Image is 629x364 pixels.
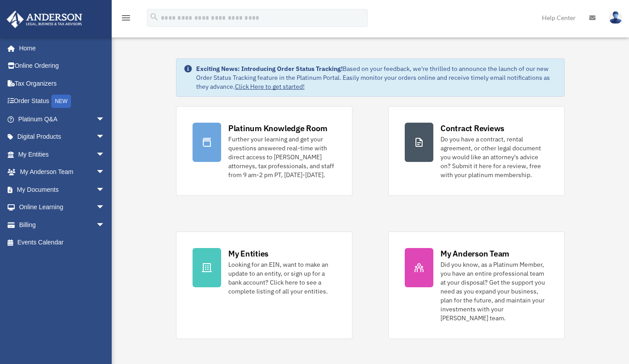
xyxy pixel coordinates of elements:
i: menu [121,12,131,23]
span: arrow_drop_down [96,128,114,146]
span: arrow_drop_down [96,145,114,164]
a: My Anderson Team Did you know, as a Platinum Member, you have an entire professional team at your... [388,232,565,339]
div: Did you know, as a Platinum Member, you have an entire professional team at your disposal? Get th... [440,260,548,323]
div: My Entities [228,248,268,259]
strong: Exciting News: Introducing Order Status Tracking! [196,65,343,73]
a: My Entities Looking for an EIN, want to make an update to an entity, or sign up for a bank accoun... [176,232,352,339]
span: arrow_drop_down [96,163,114,182]
div: Contract Reviews [440,123,504,134]
a: Billingarrow_drop_down [6,216,118,234]
div: Platinum Knowledge Room [228,123,327,134]
a: Tax Organizers [6,74,118,92]
a: Click Here to get started! [235,83,305,91]
a: My Anderson Teamarrow_drop_down [6,163,118,181]
div: My Anderson Team [440,248,509,259]
div: Looking for an EIN, want to make an update to an entity, or sign up for a bank account? Click her... [228,260,336,296]
i: search [149,12,159,22]
a: My Documentsarrow_drop_down [6,181,118,199]
span: arrow_drop_down [96,199,114,217]
a: Online Learningarrow_drop_down [6,199,118,216]
img: Anderson Advisors Platinum Portal [4,11,85,28]
a: Digital Productsarrow_drop_down [6,128,118,146]
a: Home [6,39,114,57]
span: arrow_drop_down [96,216,114,234]
div: NEW [51,95,71,108]
a: Contract Reviews Do you have a contract, rental agreement, or other legal document you would like... [388,106,565,196]
div: Based on your feedback, we're thrilled to announce the launch of our new Order Status Tracking fe... [196,64,557,91]
span: arrow_drop_down [96,181,114,199]
a: My Entitiesarrow_drop_down [6,145,118,163]
a: Platinum Q&Aarrow_drop_down [6,110,118,128]
div: Further your learning and get your questions answered real-time with direct access to [PERSON_NAM... [228,135,336,179]
a: Online Ordering [6,57,118,75]
div: Do you have a contract, rental agreement, or other legal document you would like an attorney's ad... [440,135,548,179]
img: User Pic [609,11,622,24]
a: Platinum Knowledge Room Further your learning and get your questions answered real-time with dire... [176,106,352,196]
span: arrow_drop_down [96,110,114,128]
a: Order StatusNEW [6,92,118,111]
a: menu [121,16,131,23]
a: Events Calendar [6,234,118,252]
